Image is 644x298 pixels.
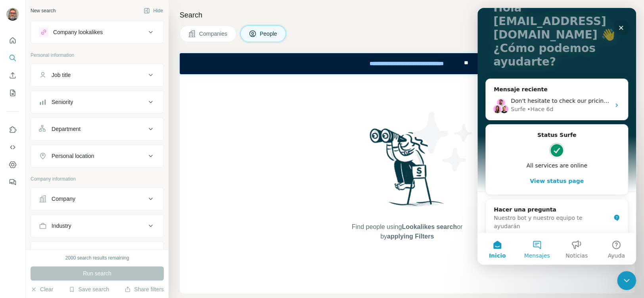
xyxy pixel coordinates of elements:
[119,225,159,257] button: Ayuda
[31,92,163,112] button: Seniority
[6,158,19,172] button: Dashboard
[6,68,19,83] button: Enrich CSV
[136,13,151,27] div: Cerrar
[6,140,19,154] button: Use Surfe API
[6,33,19,48] button: Quick start
[343,222,470,241] span: Find people using or by
[31,7,56,14] div: New search
[125,285,164,293] button: Share filters
[53,28,103,36] div: Company lookalikes
[477,8,636,265] iframe: Intercom live chat
[31,175,164,183] p: Company information
[50,97,76,106] div: • Hace 6d
[8,71,151,112] div: Mensaje recienteChristian avatarAurélie avatarMyles avatarDon't hesitate to check our pricing pag...
[79,225,119,257] button: Noticias
[6,51,19,65] button: Search
[407,106,479,177] img: Surfe Illustration - Stars
[180,53,634,74] iframe: Banner
[387,233,434,240] span: applying Filters
[52,195,75,203] div: Company
[69,285,109,293] button: Save search
[33,90,234,96] span: Don't hesitate to check our pricing page to learn more about our plans! ​
[402,223,457,230] span: Lookalikes search
[6,86,19,100] button: My lists
[52,249,80,257] div: HQ location
[31,52,164,59] p: Personal information
[16,154,142,162] div: All services are online
[31,285,53,293] button: Clear
[8,191,151,229] div: Hacer una preguntaNuestro bot y nuestro equipo te ayudarán
[6,8,19,21] img: Avatar
[52,125,80,133] div: Department
[260,30,278,38] span: People
[33,97,48,106] div: Surfe
[138,5,169,17] button: Hide
[31,216,163,235] button: Industry
[65,254,129,261] div: 2000 search results remaining
[130,245,147,250] span: Ayuda
[31,119,163,138] button: Department
[16,198,133,206] div: Hacer una pregunta
[31,23,163,42] button: Company lookalikes
[52,98,73,106] div: Seniority
[16,34,143,61] p: ¿Cómo podemos ayudarte?
[31,243,163,262] button: HQ location
[22,96,31,106] img: Myles avatar
[52,152,94,160] div: Personal location
[52,71,71,79] div: Job title
[15,96,25,106] img: Aurélie avatar
[16,206,133,223] div: Nuestro bot y nuestro equipo te ayudarán
[46,245,72,250] span: Mensajes
[52,222,71,230] div: Industry
[11,245,29,250] span: Inicio
[19,90,28,100] img: Christian avatar
[31,65,163,85] button: Job title
[88,245,110,250] span: Noticias
[6,175,19,189] button: Feedback
[16,77,142,86] div: Mensaje reciente
[31,189,163,208] button: Company
[199,30,228,38] span: Companies
[16,123,142,131] h2: Status Surfe
[6,123,19,137] button: Use Surfe on LinkedIn
[40,225,79,257] button: Mensajes
[617,271,636,290] iframe: Intercom live chat
[180,10,634,21] h4: Search
[16,165,142,181] button: View status page
[366,126,448,215] img: Surfe Illustration - Woman searching with binoculars
[8,83,150,112] div: Christian avatarAurélie avatarMyles avatarDon't hesitate to check our pricing page to learn more ...
[31,146,163,165] button: Personal location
